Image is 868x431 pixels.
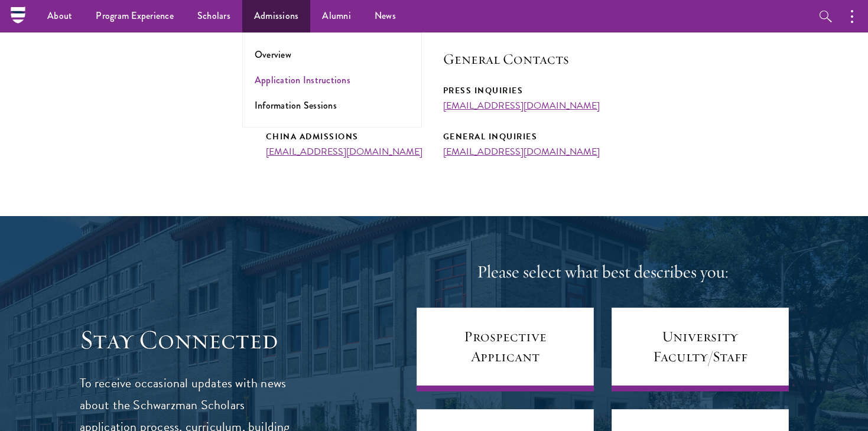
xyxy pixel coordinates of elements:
a: Overview [255,48,291,61]
a: [EMAIL_ADDRESS][DOMAIN_NAME] [266,145,422,159]
h4: Please select what best describes you: [417,260,789,284]
div: China Admissions [266,129,425,144]
div: Press Inquiries [443,83,603,98]
a: Application Instructions [255,73,350,87]
a: [EMAIL_ADDRESS][DOMAIN_NAME] [443,145,600,159]
a: [EMAIL_ADDRESS][DOMAIN_NAME] [443,99,600,113]
h3: Stay Connected [80,324,301,357]
a: Information Sessions [255,99,337,112]
a: University Faculty/Staff [612,308,789,391]
a: Prospective Applicant [417,308,594,391]
div: General Inquiries [443,129,603,144]
h5: General Contacts [443,49,603,69]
